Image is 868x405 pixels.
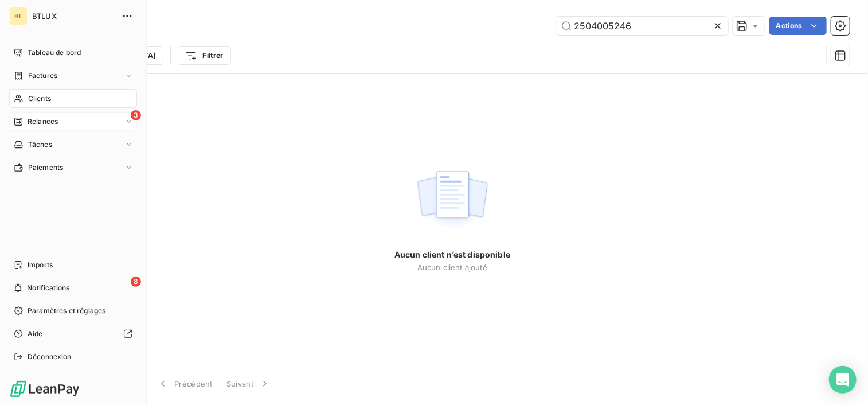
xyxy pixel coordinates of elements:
[28,306,105,316] span: Paramètres et réglages
[28,71,57,81] span: Factures
[150,372,220,396] button: Précédent
[769,17,827,35] button: Actions
[9,7,28,25] div: BT
[28,352,72,362] span: Déconnexion
[28,48,81,58] span: Tableau de bord
[32,11,115,21] span: BTLUX
[28,329,43,339] span: Aide
[28,94,51,104] span: Clients
[556,17,728,35] input: Rechercher
[417,263,487,272] span: Aucun client ajouté
[27,283,69,293] span: Notifications
[131,277,141,287] span: 8
[28,260,53,270] span: Imports
[416,165,489,236] img: empty state
[220,372,277,396] button: Suivant
[28,162,63,173] span: Paiements
[131,110,141,120] span: 3
[28,139,52,150] span: Tâches
[9,380,80,398] img: Logo LeanPay
[9,325,137,343] a: Aide
[394,249,510,260] span: Aucun client n’est disponible
[28,116,58,127] span: Relances
[178,46,230,65] button: Filtrer
[829,366,857,394] div: Open Intercom Messenger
